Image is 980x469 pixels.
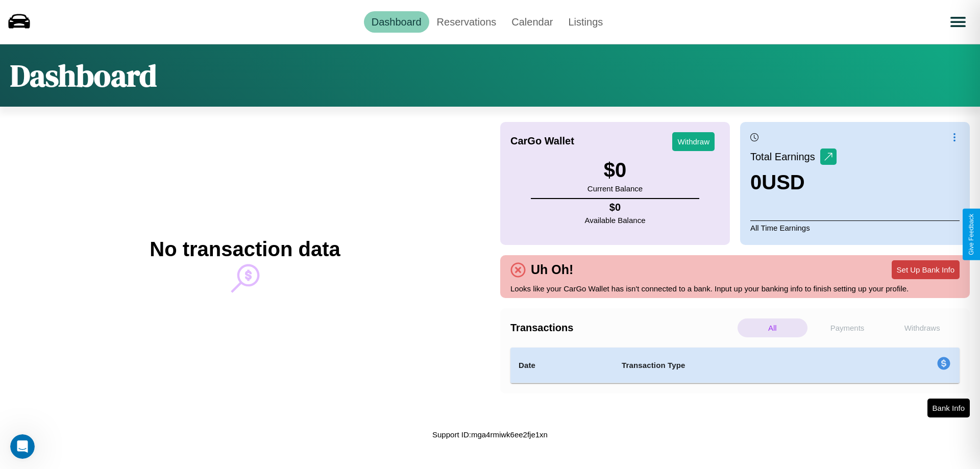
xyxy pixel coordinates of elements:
[510,282,960,295] p: Looks like your CarGo Wallet has isn't connected to a bank. Input up your banking info to finish ...
[585,213,646,227] p: Available Balance
[750,171,837,194] h3: 0 USD
[750,220,960,235] p: All Time Earnings
[10,434,35,459] iframe: Intercom live chat
[526,262,578,277] h4: Uh Oh!
[672,132,715,151] button: Withdraw
[944,8,972,36] button: Open menu
[892,260,960,279] button: Set Up Bank Info
[510,135,574,147] h4: CarGo Wallet
[622,359,853,372] h4: Transaction Type
[510,322,735,334] h4: Transactions
[150,238,340,261] h2: No transaction data
[504,11,560,33] a: Calendar
[738,318,807,337] p: All
[560,11,610,33] a: Listings
[432,428,548,441] p: Support ID: mga4rmiwk6ee2fje1xn
[813,318,883,337] p: Payments
[927,399,970,417] button: Bank Info
[750,147,820,166] p: Total Earnings
[10,55,157,96] h1: Dashboard
[510,348,960,383] table: simple table
[429,11,504,33] a: Reservations
[587,182,643,195] p: Current Balance
[585,202,646,213] h4: $ 0
[968,214,975,255] div: Give Feedback
[887,318,957,337] p: Withdraws
[519,359,605,372] h4: Date
[587,159,643,182] h3: $ 0
[364,11,429,33] a: Dashboard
